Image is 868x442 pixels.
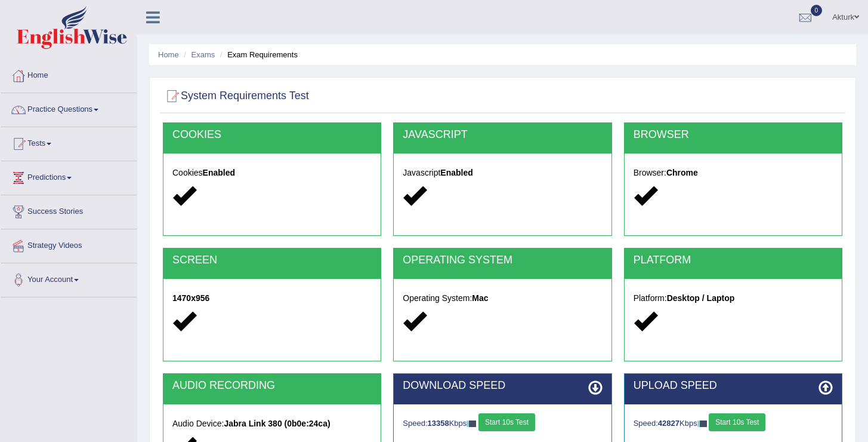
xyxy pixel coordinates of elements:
h2: JAVASCRIPT [403,129,602,141]
strong: 42827 [658,419,679,428]
h2: COOKIES [172,129,372,141]
a: Predictions [1,161,137,191]
h5: Browser: [634,168,833,177]
h5: Javascript [403,168,602,177]
h2: BROWSER [634,129,833,141]
h5: Platform: [634,294,833,303]
a: Home [158,50,179,59]
h2: SCREEN [172,254,372,266]
a: Tests [1,127,137,157]
h5: Cookies [172,168,372,177]
div: Speed: Kbps [634,413,833,434]
a: Home [1,59,137,89]
button: Start 10s Test [478,413,535,431]
a: Practice Questions [1,93,137,123]
img: ajax-loader-fb-connection.gif [697,420,707,427]
h5: Operating System: [403,294,602,303]
h2: DOWNLOAD SPEED [403,380,602,392]
img: ajax-loader-fb-connection.gif [467,420,476,427]
h2: OPERATING SYSTEM [403,254,602,266]
strong: Enabled [440,168,472,177]
a: Strategy Videos [1,229,137,259]
h5: Audio Device: [172,419,372,428]
strong: Mac [472,293,488,303]
h2: UPLOAD SPEED [634,380,833,392]
div: Speed: Kbps [403,413,602,434]
strong: 13358 [428,419,449,428]
li: Exam Requirements [217,49,298,60]
strong: Chrome [666,168,698,177]
strong: Desktop / Laptop [667,293,735,303]
a: Exams [191,50,215,59]
span: 0 [811,5,823,16]
h2: System Requirements Test [163,87,309,105]
strong: 1470x956 [172,293,209,303]
a: Your Account [1,263,137,293]
strong: Enabled [203,168,235,177]
strong: Jabra Link 380 (0b0e:24ca) [224,419,330,428]
h2: AUDIO RECORDING [172,380,372,392]
button: Start 10s Test [709,413,765,431]
a: Success Stories [1,195,137,225]
h2: PLATFORM [634,254,833,266]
